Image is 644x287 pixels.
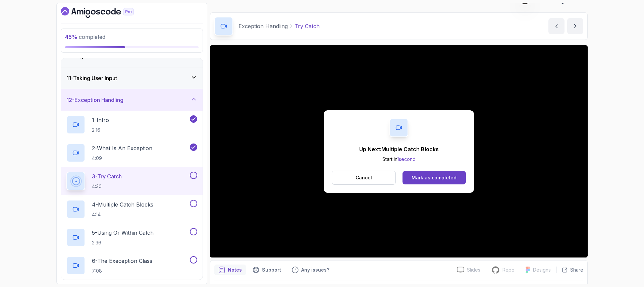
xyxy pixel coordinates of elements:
[92,239,154,246] p: 2:36
[397,156,416,162] span: 1 second
[228,267,242,273] p: Notes
[92,183,122,190] p: 4:30
[567,18,583,34] button: next content
[402,171,466,184] button: Mark as completed
[65,34,77,40] span: 45 %
[61,89,203,111] button: 12-Exception Handling
[356,174,372,181] p: Cancel
[533,267,551,273] p: Designs
[359,156,439,163] p: Start in
[548,18,565,34] button: previous content
[214,265,246,275] button: notes button
[92,257,152,265] p: 6 - The Exeception Class
[66,96,123,104] h3: 12 - Exception Handling
[467,267,480,273] p: Slides
[92,144,152,152] p: 2 - What Is An Exception
[288,265,333,275] button: Feedback button
[92,155,152,162] p: 4:09
[502,267,515,273] p: Repo
[238,22,288,30] p: Exception Handling
[66,143,197,162] button: 2-What Is An Exception4:09
[262,267,281,273] p: Support
[92,172,122,180] p: 3 - Try Catch
[66,74,117,82] h3: 11 - Taking User Input
[66,115,197,134] button: 1-Intro2:16
[66,172,197,190] button: 3-Try Catch4:30
[412,174,457,181] div: Mark as completed
[65,34,105,40] span: completed
[92,211,153,218] p: 4:14
[61,7,149,18] a: Dashboard
[92,200,153,209] p: 4 - Multiple Catch Blocks
[66,256,197,275] button: 6-The Exeception Class7:08
[210,45,588,257] iframe: 3 - Try Catch
[294,22,320,30] p: Try Catch
[92,116,109,124] p: 1 - Intro
[556,267,583,273] button: Share
[66,200,197,219] button: 4-Multiple Catch Blocks4:14
[332,171,396,185] button: Cancel
[92,127,109,133] p: 2:16
[301,267,329,273] p: Any issues?
[66,228,197,247] button: 5-Using Or Within Catch2:36
[92,229,154,237] p: 5 - Using Or Within Catch
[359,145,439,153] p: Up Next: Multiple Catch Blocks
[92,268,152,274] p: 7:08
[61,67,203,89] button: 11-Taking User Input
[570,267,583,273] p: Share
[249,265,285,275] button: Support button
